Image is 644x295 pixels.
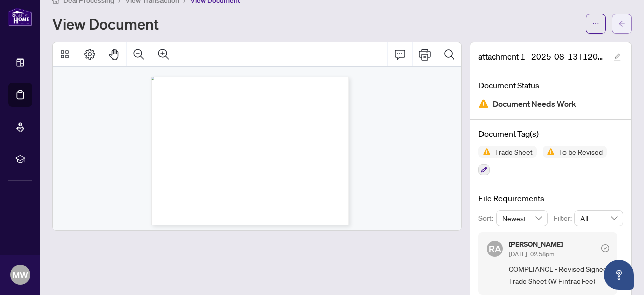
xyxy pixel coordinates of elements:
[580,211,617,226] span: All
[555,148,607,155] span: To be Revised
[478,50,604,63] span: attachment 1 - 2025-08-13T120301421.pdf
[618,20,625,27] span: arrow-left
[8,8,32,26] img: logo
[52,16,159,32] h1: View Document
[478,146,491,158] img: Status Icon
[12,268,28,282] span: MW
[493,97,576,111] span: Document Needs Work
[592,20,599,27] span: ellipsis
[502,211,542,226] span: Newest
[491,148,537,155] span: Trade Sheet
[478,213,496,224] p: Sort:
[554,213,574,224] p: Filter:
[543,146,555,158] img: Status Icon
[604,260,634,290] button: Open asap
[509,250,554,258] span: [DATE], 02:58pm
[601,244,609,252] span: check-circle
[489,242,501,256] span: RA
[478,79,623,91] h4: Document Status
[509,241,563,248] h5: [PERSON_NAME]
[478,99,489,109] img: Document Status
[614,53,621,61] span: edit
[478,192,623,204] h4: File Requirements
[478,128,623,140] h4: Document Tag(s)
[509,263,609,287] span: COMPLIANCE - Revised Signed Trade Sheet (W Fintrac Fee)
